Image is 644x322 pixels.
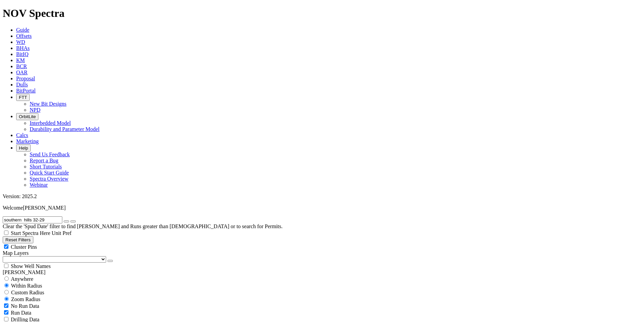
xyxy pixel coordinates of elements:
h1: NOV Spectra [3,7,641,20]
input: Start Spectra Here [4,231,8,235]
a: Send Us Feedback [30,152,70,157]
a: Guide [16,27,29,33]
a: New Bit Designs [30,101,66,107]
a: BCR [16,63,27,69]
span: Custom Radius [11,290,44,295]
span: No Run Data [11,303,39,309]
a: Durability and Parameter Model [30,126,100,132]
a: Spectra Overview [30,176,68,182]
span: OrbitLite [19,114,36,119]
a: BitPortal [16,88,36,93]
a: NPD [30,107,40,113]
span: [PERSON_NAME] [23,205,66,211]
div: [PERSON_NAME] [3,269,641,275]
input: Search [3,216,62,223]
a: Proposal [16,76,35,81]
span: Anywhere [11,276,33,282]
span: Zoom Radius [11,296,40,302]
a: BHAs [16,45,30,51]
span: Help [19,145,28,151]
span: Within Radius [11,283,42,289]
a: KM [16,57,25,63]
a: Short Tutorials [30,164,62,169]
button: OrbitLite [16,113,38,120]
span: Run Data [11,310,31,316]
a: Webinar [30,182,48,188]
span: Start Spectra Here [11,230,50,236]
a: Offsets [16,33,32,39]
span: Cluster Pins [11,244,37,250]
a: OAR [16,70,28,75]
span: Map Layers [3,250,29,256]
span: FTT [19,95,27,100]
button: Help [16,144,31,152]
a: Marketing [16,138,39,144]
span: Show Well Names [11,263,51,269]
a: Quick Start Guide [30,170,69,176]
p: Welcome [3,205,641,211]
a: Interbedded Model [30,120,71,126]
a: WD [16,39,25,45]
button: Reset Filters [3,236,33,243]
span: Clear the 'Spud Date' filter to find [PERSON_NAME] and Runs greater than [DEMOGRAPHIC_DATA] or to... [3,223,283,229]
a: Report a Bug [30,158,58,163]
a: Calcs [16,132,28,138]
button: FTT [16,94,30,101]
a: BitIQ [16,51,28,57]
span: Unit Pref [52,230,71,236]
a: Dulls [16,82,28,87]
div: Version: 2025.2 [3,193,641,199]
